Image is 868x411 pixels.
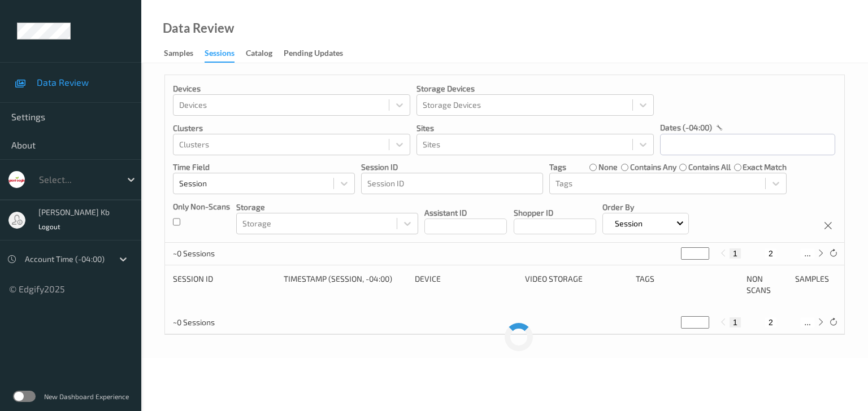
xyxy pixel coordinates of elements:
div: Session ID [173,273,276,296]
a: Pending Updates [284,46,354,62]
p: Only Non-Scans [173,201,230,212]
button: ... [801,317,814,327]
div: Data Review [163,23,234,34]
div: Samples [795,273,836,296]
p: Storage [236,202,418,213]
div: Tags [636,273,739,296]
button: 2 [765,248,776,259]
button: 1 [730,317,741,327]
button: ... [801,248,814,259]
p: Shopper ID [514,207,596,218]
p: Session ID [361,161,543,173]
div: Timestamp (Session, -04:00) [284,273,407,296]
label: contains all [688,161,731,173]
p: Order By [602,202,689,213]
a: Sessions [205,46,246,63]
p: ~0 Sessions [173,317,258,328]
p: Devices [173,83,410,94]
p: Session [611,218,646,229]
div: Sessions [205,47,235,63]
p: dates (-04:00) [660,122,712,133]
a: Samples [164,46,205,62]
p: Sites [416,123,654,134]
p: Tags [549,161,566,173]
button: 1 [730,248,741,259]
p: Storage Devices [416,83,654,94]
div: Video Storage [525,273,628,296]
label: contains any [630,161,676,173]
div: Samples [164,47,193,62]
div: Non Scans [747,273,788,296]
div: Catalog [246,47,272,62]
div: Device [415,273,518,296]
label: exact match [743,161,787,173]
a: Catalog [246,46,284,62]
div: Pending Updates [284,47,343,62]
p: Assistant ID [424,207,507,218]
p: Clusters [173,123,410,134]
p: ~0 Sessions [173,248,258,259]
label: none [598,161,618,173]
p: Time Field [173,161,355,173]
button: 2 [765,317,776,327]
